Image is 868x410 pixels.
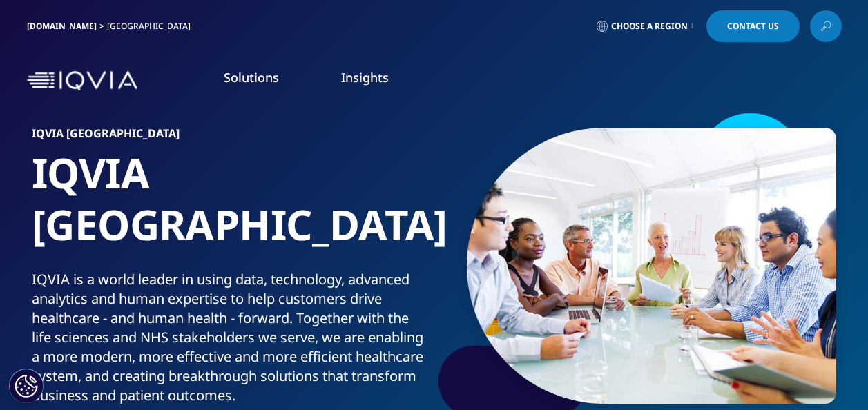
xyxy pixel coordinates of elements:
a: [DOMAIN_NAME] [27,20,97,32]
a: Solutions [224,69,279,86]
div: IQVIA is a world leader in using data, technology, advanced analytics and human expertise to help... [32,270,429,405]
img: IQVIA Healthcare Information Technology and Pharma Clinical Research Company [27,71,137,91]
button: Cookie Settings [9,369,44,403]
h6: IQVIA [GEOGRAPHIC_DATA] [32,128,429,147]
span: Contact Us [727,22,779,30]
a: Insights [341,69,389,86]
div: [GEOGRAPHIC_DATA] [107,21,196,32]
a: Contact Us [706,10,800,42]
nav: Primary [143,48,842,113]
span: Choose a Region [611,21,688,32]
h1: IQVIA [GEOGRAPHIC_DATA] [32,147,429,270]
img: 361_team-collaborating-and-listening-to-ideas.jpg [467,128,836,404]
